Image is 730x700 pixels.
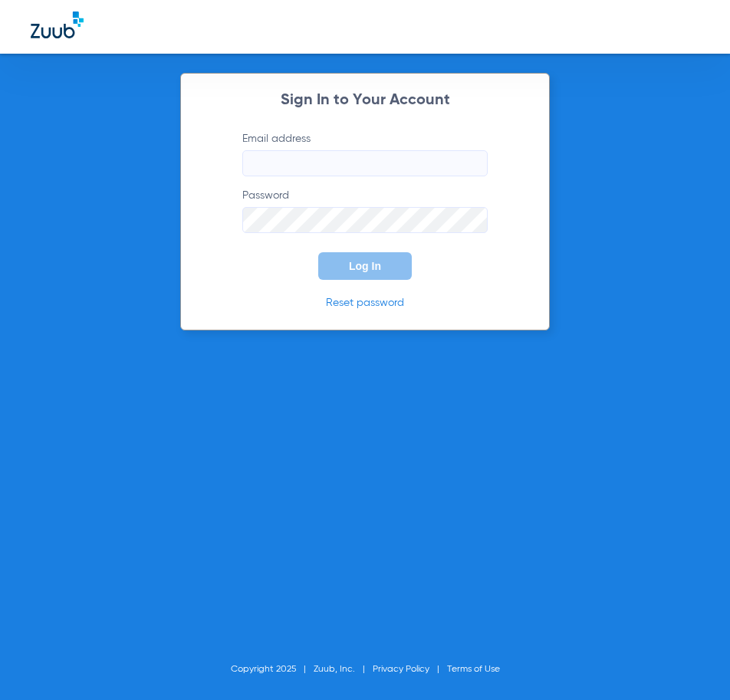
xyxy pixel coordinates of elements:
[219,93,511,108] h2: Sign In to Your Account
[31,12,84,38] img: Zuub Logo
[314,662,373,677] li: Zuub, Inc.
[242,188,488,233] label: Password
[349,260,381,272] span: Log In
[447,665,500,674] a: Terms of Use
[373,665,429,674] a: Privacy Policy
[318,252,412,280] button: Log In
[242,131,488,176] label: Email address
[242,207,488,233] input: Password
[242,150,488,176] input: Email address
[326,297,404,308] a: Reset password
[231,662,314,677] li: Copyright 2025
